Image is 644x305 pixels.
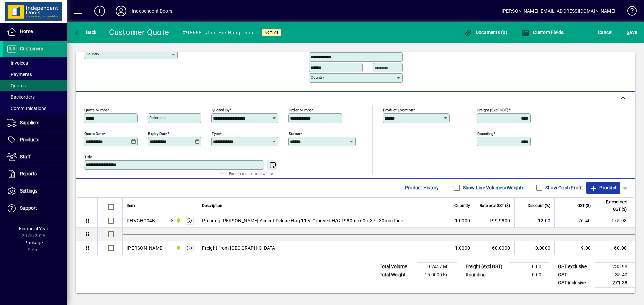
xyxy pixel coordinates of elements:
span: Payments [7,72,32,77]
td: GST exclusive [555,262,595,271]
span: Product History [405,182,439,193]
span: Products [20,137,39,142]
div: 60.0000 [478,245,510,251]
span: Discount (%) [528,202,550,209]
span: ave [627,27,637,38]
mat-label: Quote date [84,131,104,136]
td: 0.00 [509,262,549,271]
span: Custom Fields [522,30,564,35]
span: Reports [20,171,37,176]
button: Custom Fields [520,26,566,39]
span: Extend excl GST ($) [599,198,627,213]
span: Freight from [GEOGRAPHIC_DATA] [202,245,277,251]
span: Description [202,202,222,209]
a: Quotes [3,80,67,91]
span: Financial Year [19,226,48,231]
a: Communications [3,103,67,114]
td: Rounding [462,271,509,279]
td: 9.00 [554,241,595,255]
mat-label: Rounding [477,131,493,136]
mat-label: Reference [149,115,166,120]
mat-label: Product location [383,107,413,112]
td: 12.00 [514,214,554,228]
mat-label: Country [311,75,324,80]
button: Product History [402,182,442,194]
td: 271.38 [595,279,635,287]
span: Staff [20,154,31,159]
button: Save [625,26,639,39]
mat-label: Status [289,131,300,136]
label: Show Cost/Profit [544,184,583,191]
span: Settings [20,188,37,194]
td: 15.0000 Kg [417,271,457,279]
span: Documents (0) [464,30,507,35]
a: Suppliers [3,115,67,131]
td: GST [555,271,595,279]
td: Freight (excl GST) [462,262,509,271]
a: Staff [3,149,67,165]
span: Timaru [174,217,182,224]
td: 26.40 [554,214,595,228]
button: Cancel [596,26,614,39]
mat-label: Order number [289,107,313,112]
button: Add [89,5,110,17]
div: Customer Quote [109,27,169,38]
span: Cancel [598,27,613,38]
span: Item [127,202,135,209]
mat-label: Type [212,131,220,136]
button: Profile [110,5,132,17]
span: GST ($) [577,202,591,209]
span: Back [74,30,97,35]
td: Total Volume [376,262,417,271]
span: Rate excl GST ($) [480,202,510,209]
mat-label: Title [84,154,92,159]
span: Home [20,29,33,34]
button: Product [586,182,620,194]
span: Customers [20,46,43,51]
mat-label: Country [86,52,99,56]
mat-label: Freight (excl GST) [477,107,508,112]
td: GST inclusive [555,279,595,287]
a: Backorders [3,91,67,103]
mat-label: Quote number [84,107,109,112]
a: Settings [3,183,67,200]
mat-label: Quoted by [212,107,229,112]
td: 60.00 [595,241,635,255]
span: Package [24,240,43,245]
td: 0.2457 M³ [417,262,457,271]
mat-label: Expiry date [148,131,167,136]
td: 0.0000 [514,241,554,255]
a: Home [3,23,67,40]
td: 0.00 [509,271,549,279]
div: PHVGHC04B [127,217,155,224]
div: #98658 - Job: Pre Hung Door [183,27,254,38]
td: 35.40 [595,271,635,279]
span: Quantity [454,202,470,209]
app-page-header-button: Back [67,26,104,39]
a: Payments [3,69,67,80]
label: Show Line Volumes/Weights [462,184,524,191]
span: 1.0000 [455,217,470,224]
div: [PERSON_NAME] [127,245,164,251]
td: 235.98 [595,262,635,271]
a: Products [3,132,67,148]
td: 175.98 [595,214,635,228]
span: Active [265,30,279,35]
span: Suppliers [20,120,39,125]
div: 199.9800 [478,217,510,224]
span: Support [20,205,37,211]
a: Knowledge Base [622,1,636,23]
span: Backorders [7,94,35,100]
td: Total Weight [376,271,417,279]
span: Product [590,182,617,193]
span: Invoices [7,60,28,66]
span: Timaru [174,244,182,252]
a: Invoices [3,57,67,69]
span: Communications [7,106,46,111]
a: Support [3,200,67,217]
button: Documents (0) [462,26,509,39]
mat-hint: Use 'Enter' to start a new line [220,170,273,177]
a: Reports [3,166,67,182]
div: Independent Doors [132,6,172,16]
span: Quotes [7,83,26,88]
